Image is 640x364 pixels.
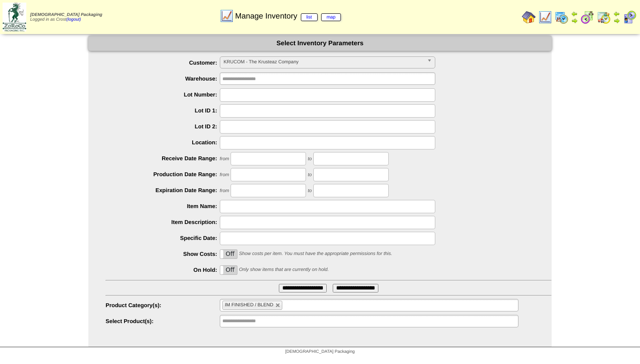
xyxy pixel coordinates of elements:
[220,9,234,23] img: line_graph.gif
[220,266,237,274] label: Off
[597,10,611,24] img: calendarinout.gif
[106,171,220,177] label: Production Date Range:
[613,10,620,17] img: arrowleft.gif
[220,250,237,258] label: Off
[235,12,341,21] span: Manage Inventory
[220,249,237,259] div: OnOff
[220,265,237,275] div: OnOff
[555,10,568,24] img: calendarprod.gif
[106,91,220,98] label: Lot Number:
[30,12,102,17] span: [DEMOGRAPHIC_DATA] Packaging
[106,235,220,241] label: Specific Date:
[106,318,220,324] label: Select Product(s):
[239,251,392,256] span: Show costs per item. You must have the appropriate permissions for this.
[581,10,594,24] img: calendarblend.gif
[106,59,220,66] label: Customer:
[321,13,341,21] a: map
[66,17,81,22] a: (logout)
[106,187,220,193] label: Expiration Date Range:
[220,172,229,177] span: from
[106,123,220,130] label: Lot ID 2:
[613,17,620,24] img: arrowright.gif
[30,12,102,22] span: Logged in as Crost
[106,251,220,257] label: Show Costs:
[106,75,220,82] label: Warehouse:
[220,156,229,162] span: from
[571,17,578,24] img: arrowright.gif
[220,188,229,193] span: from
[224,57,424,67] span: KRUCOM - The Krusteaz Company
[225,302,273,308] span: IM FINISHED / BLEND
[106,155,220,162] label: Receive Date Range:
[106,219,220,225] label: Item Description:
[106,139,220,146] label: Location:
[308,156,312,162] span: to
[538,10,552,24] img: line_graph.gif
[301,13,318,21] a: list
[106,107,220,114] label: Lot ID 1:
[106,302,220,308] label: Product Category(s):
[623,10,637,24] img: calendarcustomer.gif
[239,267,328,272] span: Only show items that are currently on hold.
[88,36,552,51] div: Select Inventory Parameters
[3,3,26,31] img: zoroco-logo-small.webp
[308,188,312,193] span: to
[308,172,312,177] span: to
[106,203,220,209] label: Item Name:
[285,349,355,354] span: [DEMOGRAPHIC_DATA] Packaging
[106,267,220,273] label: On Hold:
[522,10,536,24] img: home.gif
[571,10,578,17] img: arrowleft.gif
